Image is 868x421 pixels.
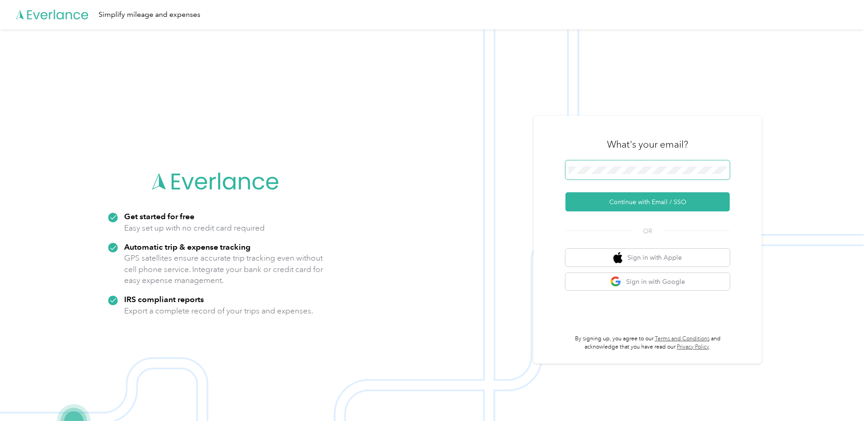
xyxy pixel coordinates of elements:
button: apple logoSign in with Apple [565,249,730,267]
strong: Automatic trip & expense tracking [124,242,251,252]
p: GPS satellites ensure accurate trip tracking even without cell phone service. Integrate your bank... [124,252,324,286]
p: Easy set up with no credit card required [124,222,265,234]
img: google logo [610,276,622,288]
div: Simplify mileage and expenses [99,9,200,21]
h3: What's your email? [607,138,688,151]
strong: Get started for free [124,211,194,221]
a: Terms and Conditions [655,335,710,342]
strong: IRS compliant reports [124,294,204,304]
button: google logoSign in with Google [565,273,730,291]
img: apple logo [613,252,622,263]
button: Continue with Email / SSO [565,192,730,211]
p: Export a complete record of your trips and expenses. [124,305,313,317]
p: By signing up, you agree to our and acknowledge that you have read our . [565,335,730,351]
span: OR [632,226,664,236]
a: Privacy Policy [677,344,709,350]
